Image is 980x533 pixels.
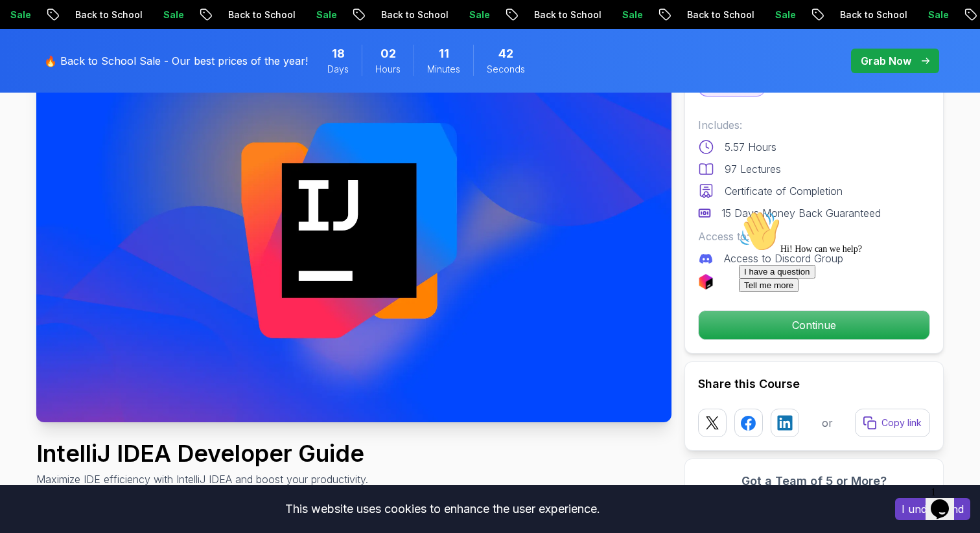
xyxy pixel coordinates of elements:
[5,39,128,49] span: Hi! How can we help?
[141,8,183,21] p: Sale
[294,8,336,21] p: Sale
[698,274,714,289] img: jetbrains logo
[5,73,65,87] button: Tell me more
[427,63,460,76] span: Minutes
[600,8,642,21] p: Sale
[725,161,781,177] p: 97 Lectures
[498,45,513,63] span: 42 Seconds
[698,117,930,133] p: Includes:
[36,65,671,422] img: intellij-developer-guide_thumbnail
[53,8,141,21] p: Back to School
[753,8,795,21] p: Sale
[380,45,396,63] span: 2 Hours
[36,471,368,487] p: Maximize IDE efficiency with IntelliJ IDEA and boost your productivity.
[44,53,308,69] p: 🔥 Back to School Sale - Our best prices of the year!
[698,375,930,393] h2: Share this Course
[206,8,294,21] p: Back to School
[447,8,489,21] p: Sale
[332,45,345,63] span: 18 Days
[724,251,843,266] p: Access to Discord Group
[725,183,843,199] p: Certificate of Completion
[895,498,970,520] button: Accept cookies
[5,5,239,87] div: 👋Hi! How can we help?I have a questionTell me more
[725,139,776,155] p: 5.57 Hours
[375,63,401,76] span: Hours
[698,472,930,490] h3: Got a Team of 5 or More?
[665,8,753,21] p: Back to School
[512,8,600,21] p: Back to School
[10,495,876,523] div: This website uses cookies to enhance the user experience.
[5,60,82,73] button: I have a question
[721,205,881,221] p: 15 Days Money Back Guaranteed
[906,8,948,21] p: Sale
[36,440,368,466] h1: IntelliJ IDEA Developer Guide
[5,5,47,47] img: :wave:
[818,8,906,21] p: Back to School
[487,63,525,76] span: Seconds
[698,310,930,340] button: Continue
[698,229,930,244] p: Access to:
[439,45,449,63] span: 11 Minutes
[699,311,929,339] p: Continue
[734,205,967,475] iframe: chat widget
[327,63,349,76] span: Days
[926,481,967,520] iframe: chat widget
[359,8,447,21] p: Back to School
[861,53,911,69] p: Grab Now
